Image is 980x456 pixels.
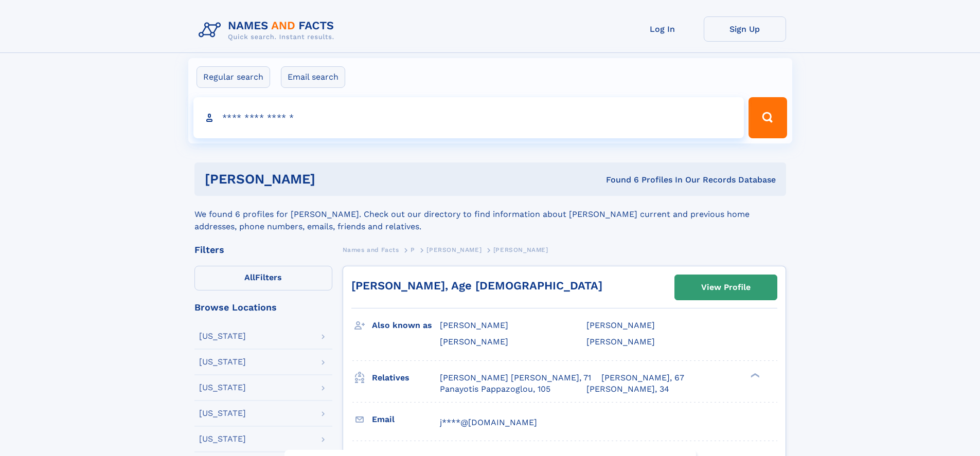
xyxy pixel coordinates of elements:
div: Browse Locations [194,303,332,312]
a: Names and Facts [343,243,399,256]
a: Log In [621,16,704,42]
div: [US_STATE] [199,409,246,417]
span: [PERSON_NAME] [440,320,508,330]
label: Regular search [197,66,270,88]
img: Logo Names and Facts [194,16,343,44]
a: [PERSON_NAME] [426,243,482,256]
span: All [244,272,255,282]
div: [US_STATE] [199,332,246,340]
a: [PERSON_NAME], 34 [586,384,669,395]
h1: [PERSON_NAME] [205,173,461,186]
label: Email search [281,66,345,88]
div: [US_STATE] [199,358,246,366]
span: P [411,246,415,253]
a: [PERSON_NAME], Age [DEMOGRAPHIC_DATA] [351,279,602,292]
div: Found 6 Profiles In Our Records Database [460,174,776,186]
div: ❯ [748,372,760,378]
span: [PERSON_NAME] [586,337,655,346]
a: [PERSON_NAME], 67 [601,372,684,384]
a: Sign Up [704,16,786,42]
div: Filters [194,245,332,254]
span: [PERSON_NAME] [440,337,508,346]
span: [PERSON_NAME] [493,246,548,253]
div: [US_STATE] [199,435,246,443]
div: [US_STATE] [199,384,246,392]
a: Panayotis Pappazoglou, 105 [440,384,550,395]
button: Search Button [749,97,787,138]
span: [PERSON_NAME] [586,320,655,330]
a: View Profile [675,275,777,300]
div: We found 6 profiles for [PERSON_NAME]. Check out our directory to find information about [PERSON_... [194,196,786,233]
h3: Relatives [372,369,440,387]
div: View Profile [701,276,751,299]
h3: Also known as [372,317,440,334]
input: search input [193,97,744,138]
a: [PERSON_NAME] [PERSON_NAME], 71 [440,372,591,384]
a: P [411,243,415,256]
label: Filters [194,266,332,290]
span: [PERSON_NAME] [426,246,482,253]
h3: Email [372,411,440,428]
